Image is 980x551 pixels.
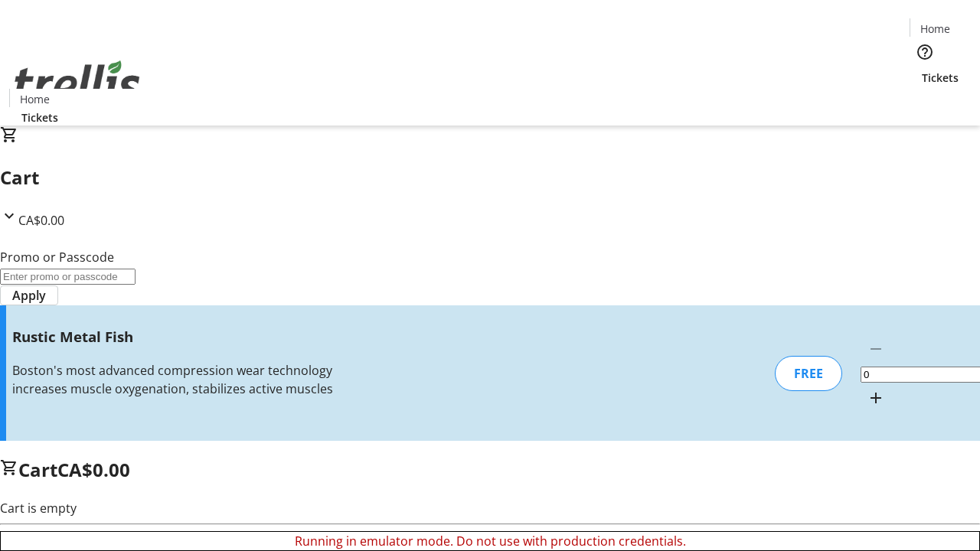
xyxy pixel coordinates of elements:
[18,212,64,229] span: CA$0.00
[910,86,940,116] button: Cart
[57,457,130,482] span: CA$0.00
[20,91,50,107] span: Home
[12,286,46,305] span: Apply
[9,44,145,120] img: Orient E2E Organization 9pommipGZ3's Logo
[9,109,70,126] a: Tickets
[920,21,950,37] span: Home
[12,361,347,398] div: Boston's most advanced compression wear technology increases muscle oxygenation, stabilizes activ...
[910,70,971,86] a: Tickets
[910,37,940,67] button: Help
[10,91,59,107] a: Home
[12,326,347,347] h3: Rustic Metal Fish
[861,383,891,413] button: Increment by one
[775,356,842,391] div: FREE
[910,21,959,37] a: Home
[922,70,959,86] span: Tickets
[21,109,58,126] span: Tickets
